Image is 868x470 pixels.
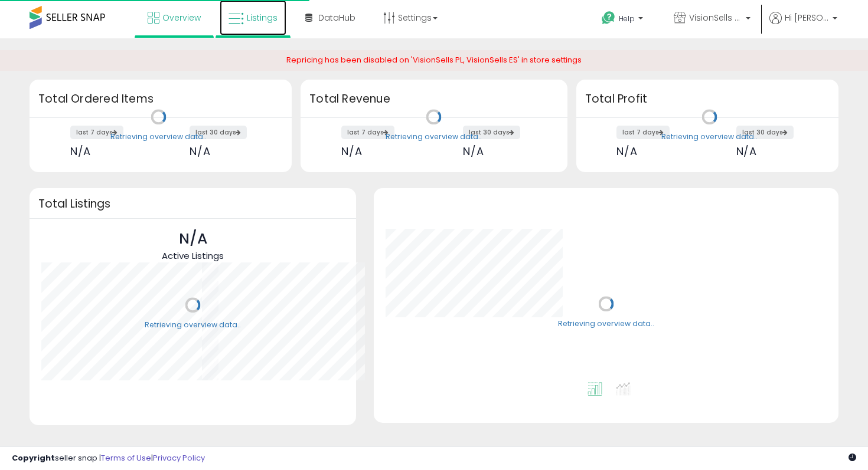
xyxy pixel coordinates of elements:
[110,132,207,142] div: Retrieving overview data..
[145,320,241,330] div: Retrieving overview data..
[12,452,55,464] strong: Copyright
[162,12,201,24] span: Overview
[386,132,482,142] div: Retrieving overview data..
[661,132,758,142] div: Retrieving overview data..
[247,12,278,24] span: Listings
[318,12,355,24] span: DataHub
[558,318,654,329] div: Retrieving overview data..
[286,54,582,65] span: Repricing has been disabled on 'VisionSells PL, VisionSells ES' in store settings
[101,452,151,464] a: Terms of Use
[769,12,837,38] a: Hi [PERSON_NAME]
[601,11,616,25] i: Get Help
[12,453,205,464] div: seller snap | |
[619,14,635,24] span: Help
[592,2,655,38] a: Help
[785,12,829,24] span: Hi [PERSON_NAME]
[153,452,205,464] a: Privacy Policy
[689,12,742,24] span: VisionSells NL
